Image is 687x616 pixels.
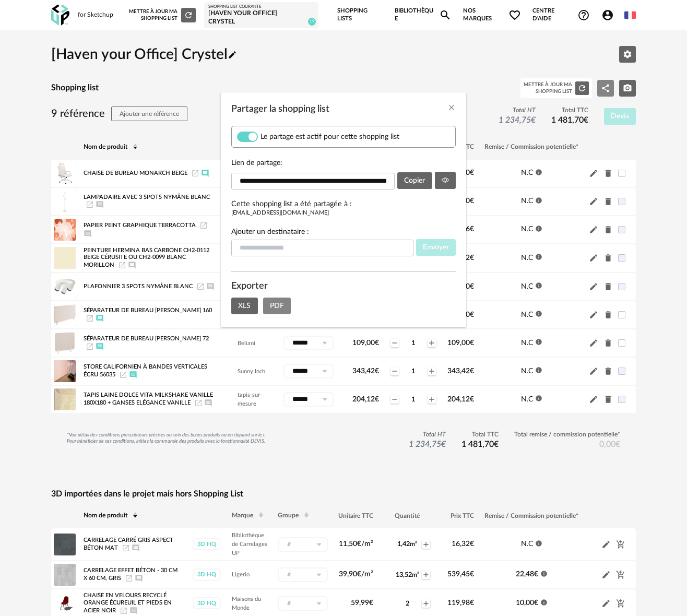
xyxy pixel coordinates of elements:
[231,104,329,114] span: Partager la shopping list
[270,302,284,310] span: PDF
[231,228,309,235] label: Ajouter un destinataire :
[260,132,399,141] span: Le partage est actif pour cette shopping list
[231,280,456,292] div: Exporter
[238,302,251,310] span: XLS
[397,172,432,189] button: Copier
[404,177,425,184] span: Copier
[447,103,456,114] button: Close
[231,199,456,209] div: Cette shopping list a été partagée à :
[423,244,449,251] span: Envoyer
[416,239,456,256] button: Envoyer
[231,298,258,314] button: XLS
[231,209,456,217] li: [EMAIL_ADDRESS][DOMAIN_NAME]
[221,92,466,327] div: Partager la shopping list
[231,158,456,168] label: Lien de partage:
[263,298,291,314] button: PDF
